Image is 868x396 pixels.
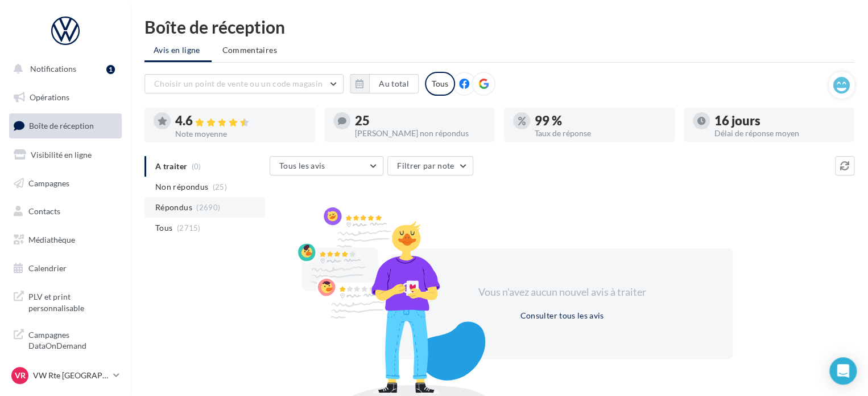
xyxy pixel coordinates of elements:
[28,289,117,313] span: PLV et print personnalisable
[7,199,124,223] a: Contacts
[7,228,124,252] a: Médiathèque
[154,79,323,88] span: Choisir un point de vente ou un code magasin
[355,115,486,127] div: 25
[28,327,117,352] span: Campagnes DataOnDemand
[7,57,119,81] button: Notifications 1
[177,223,201,232] span: (2715)
[7,85,124,109] a: Opérations
[196,203,220,212] span: (2690)
[515,309,608,322] button: Consulter tous les avis
[155,222,172,234] span: Tous
[222,44,277,56] span: Commentaires
[28,206,60,216] span: Contacts
[31,150,92,160] span: Visibilité en ligne
[175,115,306,128] div: 4.6
[387,156,473,175] button: Filtrer par note
[28,235,75,244] span: Médiathèque
[29,121,94,130] span: Boîte de réception
[7,322,124,356] a: Campagnes DataOnDemand
[7,113,124,138] a: Boîte de réception
[714,129,845,137] div: Délai de réponse moyen
[155,202,192,213] span: Répondus
[30,64,76,74] span: Notifications
[350,74,419,93] button: Au total
[369,74,419,93] button: Au total
[535,115,666,127] div: 99 %
[829,357,857,385] div: Open Intercom Messenger
[279,161,325,170] span: Tous les avis
[714,115,845,127] div: 16 jours
[144,18,854,35] div: Boîte de réception
[425,72,455,96] div: Tous
[7,284,124,318] a: PLV et print personnalisable
[7,143,124,167] a: Visibilité en ligne
[28,178,69,187] span: Campagnes
[106,65,115,74] div: 1
[30,92,69,102] span: Opérations
[535,129,666,137] div: Taux de réponse
[15,370,26,381] span: VR
[464,285,660,300] div: Vous n'avez aucun nouvel avis à traiter
[33,370,109,381] p: VW Rte [GEOGRAPHIC_DATA]
[7,256,124,280] a: Calendrier
[270,156,383,175] button: Tous les avis
[213,182,227,191] span: (25)
[355,129,486,137] div: [PERSON_NAME] non répondus
[155,181,208,193] span: Non répondus
[28,263,67,273] span: Calendrier
[175,130,306,138] div: Note moyenne
[9,365,122,386] a: VR VW Rte [GEOGRAPHIC_DATA]
[7,172,124,195] a: Campagnes
[144,74,344,93] button: Choisir un point de vente ou un code magasin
